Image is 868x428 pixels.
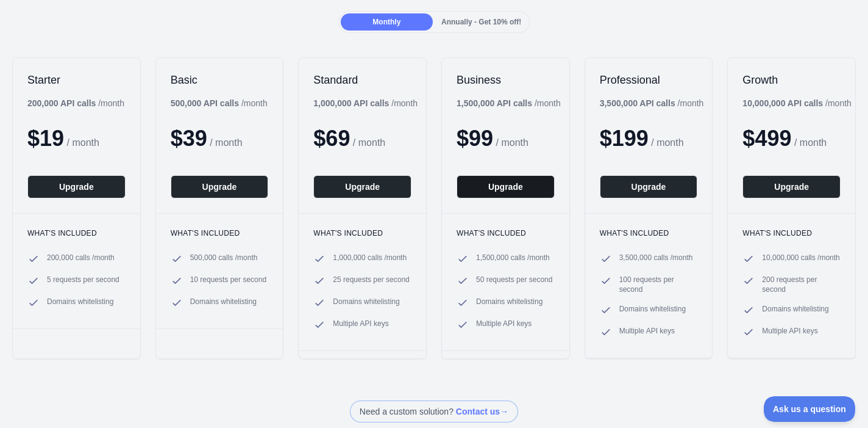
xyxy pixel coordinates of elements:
[313,228,411,238] h3: What's included
[457,228,555,238] h3: What's included
[764,396,856,422] iframe: Toggle Customer Support
[457,175,555,198] button: Upgrade
[600,175,698,198] button: Upgrade
[600,228,698,238] h3: What's included
[742,228,841,238] h3: What's included
[742,175,841,198] button: Upgrade
[313,175,411,198] button: Upgrade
